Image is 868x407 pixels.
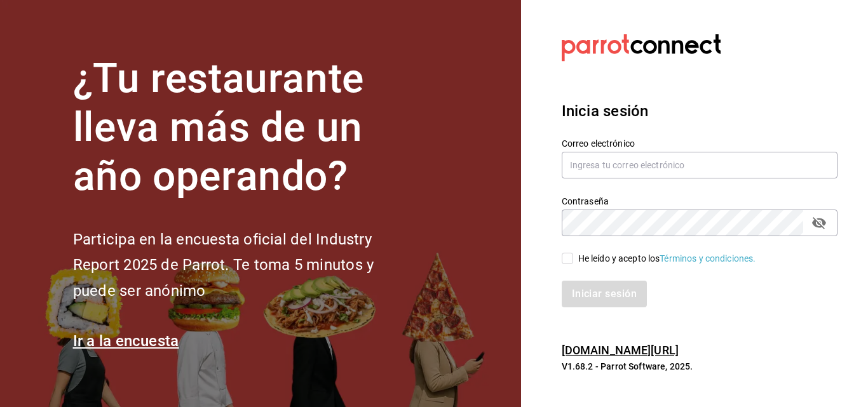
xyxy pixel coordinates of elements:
[562,344,679,357] a: [DOMAIN_NAME][URL]
[808,212,830,234] button: passwordField
[562,197,837,206] label: Contraseña
[73,332,179,350] a: Ir a la encuesta
[562,152,837,178] input: Ingresa tu correo electrónico
[660,253,756,264] a: Términos y condiciones.
[578,252,756,265] div: He leído y acepto los
[73,55,416,201] h1: ¿Tu restaurante lleva más de un año operando?
[73,227,416,304] h2: Participa en la encuesta oficial del Industry Report 2025 de Parrot. Te toma 5 minutos y puede se...
[562,100,837,123] h3: Inicia sesión
[562,139,837,148] label: Correo electrónico
[562,360,837,373] p: V1.68.2 - Parrot Software, 2025.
